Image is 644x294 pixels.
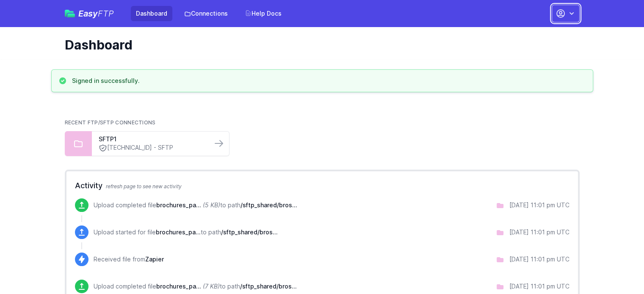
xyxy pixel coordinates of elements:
a: EasyFTP [65,9,114,18]
a: [TECHNICAL_ID] - SFTP [99,143,205,152]
div: [DATE] 11:01 pm UTC [509,228,569,236]
span: brochures_page_12_export_2025-08-27 .csv [156,228,201,236]
span: /sftp_shared/broschueren/csv_uploads [240,283,297,290]
div: [DATE] 11:01 pm UTC [509,255,569,264]
span: Zapier [145,256,164,263]
p: Upload completed file to path [94,282,297,291]
iframe: Drift Widget Chat Controller [602,252,634,284]
p: Received file from [94,255,164,264]
span: refresh page to see new activity [106,183,182,190]
a: Help Docs [240,6,287,21]
p: Upload completed file to path [94,201,297,209]
a: Connections [179,6,233,21]
span: brochures_page_12_export_2025-08-27 .csv [156,201,201,209]
p: Upload started for file to path [94,228,278,236]
a: SFTP1 [99,135,205,143]
span: FTP [98,8,114,19]
h1: Dashboard [65,37,573,52]
span: brochures_page_12_export_2025-08-26 .csv [156,283,201,290]
span: /sftp_shared/broschueren/csv_uploads [240,201,297,209]
i: (5 KB) [203,201,220,209]
div: [DATE] 11:01 pm UTC [509,282,569,291]
h2: Recent FTP/SFTP Connections [65,119,580,126]
span: /sftp_shared/broschueren/csv_uploads [221,228,278,236]
span: Easy [78,9,114,18]
i: (7 KB) [203,283,220,290]
h2: Activity [75,180,569,192]
a: Dashboard [131,6,172,21]
img: easyftp_logo.png [65,10,75,17]
div: [DATE] 11:01 pm UTC [509,201,569,209]
h3: Signed in successfully. [72,77,140,85]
